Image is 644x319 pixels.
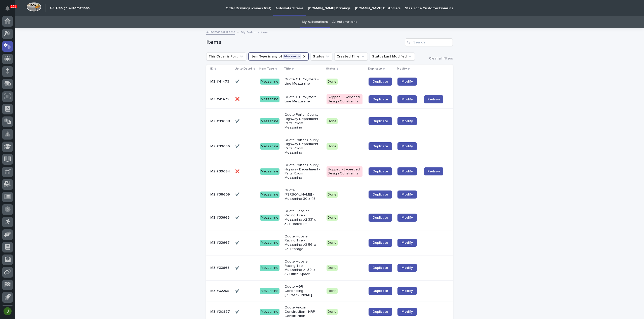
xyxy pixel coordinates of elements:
[401,193,413,196] span: Modify
[241,29,268,35] p: My Automations
[427,169,440,174] span: Redraw
[373,170,388,173] span: Duplicate
[206,134,453,159] tr: MZ #39096MZ #39096 ✔️✔️ MezzanineQuote Porter County Highway Department - Parts Room MezzanineDon...
[206,205,453,230] tr: MZ #33666MZ #33666 ✔️✔️ MezzanineQuote Hoosier Racing Tire - Mezzanine #2 33' x 32'BreakroomDoneD...
[327,94,363,105] div: Skipped - Exceeded Design Constraints
[235,168,240,174] p: ❌
[369,167,392,175] a: Duplicate
[235,240,240,245] p: ✔️
[210,265,230,270] p: MZ #33665
[260,265,279,271] div: Mezzanine
[260,143,279,150] div: Mezzanine
[285,95,320,104] p: Quote CT Polymers - Line Mezzanine
[429,57,453,60] span: Clear all filters
[210,79,230,84] p: MZ #41473
[373,193,388,196] span: Duplicate
[373,145,388,148] span: Duplicate
[397,66,407,72] p: Modify
[369,190,392,199] a: Duplicate
[210,96,230,101] p: MZ #41472
[210,118,231,123] p: MZ #39098
[235,118,240,123] p: ✔️
[285,138,320,155] p: Quote Porter County Highway Department - Parts Room Mezzanine
[50,6,90,10] h2: 03. Design Automations
[327,309,338,315] div: Done
[327,240,338,246] div: Done
[327,79,338,85] div: Done
[373,216,388,219] span: Duplicate
[401,266,413,270] span: Modify
[285,163,320,180] p: Quote Porter County Highway Department - Parts Room Mezzanine
[373,241,388,244] span: Duplicate
[327,288,338,294] div: Done
[424,167,443,175] button: Redraw
[206,159,453,184] tr: MZ #39094MZ #39094 ❌❌ MezzanineQuote Porter County Highway Department - Parts Room MezzanineSkipp...
[11,5,16,8] p: 101
[401,289,413,293] span: Modify
[206,52,246,60] button: This Order is For...
[369,239,392,247] a: Duplicate
[373,119,388,123] span: Duplicate
[401,241,413,244] span: Modify
[285,285,320,297] p: Quote HGR Contracting - [PERSON_NAME]
[6,6,13,14] div: Notifications101
[206,255,453,280] tr: MZ #33665MZ #33665 ✔️✔️ MezzanineQuote Hoosier Racing Tire - Mezzanine #1 30' x 32'Office SpaceDo...
[235,96,240,101] p: ❌
[401,170,413,173] span: Modify
[260,168,279,175] div: Mezzanine
[248,52,309,60] button: Item Type
[369,308,392,316] a: Duplicate
[210,168,231,174] p: MZ #39094
[397,142,417,150] a: Modify
[260,240,279,246] div: Mezzanine
[327,166,363,177] div: Skipped - Exceeded Design Constraints
[397,117,417,125] a: Modify
[235,66,252,72] p: Up to Date?
[424,95,443,103] button: Redraw
[373,310,388,313] span: Duplicate
[327,118,338,124] div: Done
[369,142,392,150] a: Duplicate
[401,145,413,148] span: Modify
[369,117,392,125] a: Duplicate
[397,78,417,86] a: Modify
[260,192,279,198] div: Mezzanine
[260,96,279,102] div: Mezzanine
[397,287,417,295] a: Modify
[206,73,453,90] tr: MZ #41473MZ #41473 ✔️✔️ MezzanineQuote CT Polymers - Line MezzanineDoneDuplicateModify
[373,266,388,270] span: Duplicate
[368,66,382,72] p: Duplicate
[302,16,328,28] a: My Automations
[2,3,13,14] button: Notifications
[397,190,417,199] a: Modify
[260,288,279,294] div: Mezzanine
[369,264,392,272] a: Duplicate
[285,209,320,226] p: Quote Hoosier Racing Tire - Mezzanine #2 33' x 32'Breakroom
[369,214,392,222] a: Duplicate
[285,260,320,276] p: Quote Hoosier Racing Tire - Mezzanine #1 30' x 32'Office Space
[397,95,417,103] a: Modify
[327,265,338,271] div: Done
[327,143,338,150] div: Done
[210,192,231,197] p: MZ #38609
[206,29,235,35] a: Automated Items
[369,287,392,295] a: Duplicate
[401,310,413,313] span: Modify
[397,214,417,222] a: Modify
[235,79,240,84] p: ✔️
[235,192,240,197] p: ✔️
[206,280,453,301] tr: MZ #32208MZ #32208 ✔️✔️ MezzanineQuote HGR Contracting - [PERSON_NAME]DoneDuplicateModify
[235,309,240,314] p: ✔️
[210,309,231,314] p: MZ #30877
[2,306,13,316] button: users-avatar
[369,95,392,103] a: Duplicate
[401,119,413,123] span: Modify
[401,216,413,219] span: Modify
[405,38,453,46] input: Search
[210,288,230,293] p: MZ #32208
[334,52,368,60] button: Created Time
[210,215,231,220] p: MZ #33666
[206,39,403,46] h1: Items
[373,289,388,293] span: Duplicate
[397,308,417,316] a: Modify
